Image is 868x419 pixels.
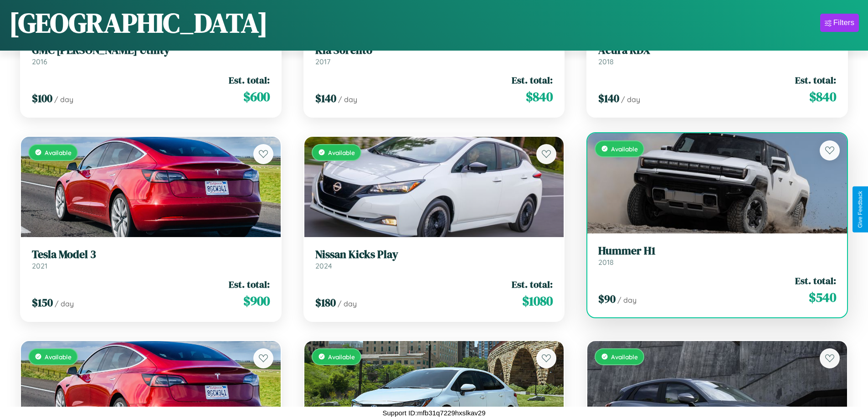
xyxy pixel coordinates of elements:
[32,248,270,270] a: Tesla Model 32021
[315,261,332,270] span: 2024
[598,44,836,57] h3: Acura RDX
[45,149,72,156] span: Available
[598,291,616,306] span: $ 90
[598,91,619,106] span: $ 140
[315,44,553,66] a: Kia Sorento2017
[32,91,52,106] span: $ 100
[598,244,836,267] a: Hummer H12018
[617,295,637,305] span: / day
[383,407,486,419] p: Support ID: mfb31q7229hxslkav29
[809,288,836,306] span: $ 540
[621,95,640,104] span: / day
[243,292,270,310] span: $ 900
[512,278,553,291] span: Est. total:
[820,14,859,32] button: Filters
[338,299,357,308] span: / day
[795,73,836,87] span: Est. total:
[338,95,357,104] span: / day
[32,57,47,66] span: 2016
[611,145,638,153] span: Available
[598,57,614,66] span: 2018
[598,244,836,258] h3: Hummer H1
[328,353,355,361] span: Available
[55,299,74,308] span: / day
[526,88,553,106] span: $ 840
[32,261,47,270] span: 2021
[315,248,553,270] a: Nissan Kicks Play2024
[833,18,854,27] div: Filters
[598,44,836,66] a: Acura RDX2018
[315,57,330,66] span: 2017
[328,149,355,156] span: Available
[522,292,553,310] span: $ 1080
[229,73,270,87] span: Est. total:
[45,353,72,361] span: Available
[32,295,53,310] span: $ 150
[243,88,270,106] span: $ 600
[315,295,336,310] span: $ 180
[598,258,614,267] span: 2018
[315,91,336,106] span: $ 140
[315,248,553,261] h3: Nissan Kicks Play
[54,95,73,104] span: / day
[611,353,638,361] span: Available
[32,248,270,261] h3: Tesla Model 3
[809,88,836,106] span: $ 840
[315,44,553,57] h3: Kia Sorento
[795,274,836,287] span: Est. total:
[512,73,553,87] span: Est. total:
[32,44,270,57] h3: GMC [PERSON_NAME] Utility
[32,44,270,66] a: GMC [PERSON_NAME] Utility2016
[857,191,863,228] div: Give Feedback
[229,278,270,291] span: Est. total:
[9,4,268,41] h1: [GEOGRAPHIC_DATA]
